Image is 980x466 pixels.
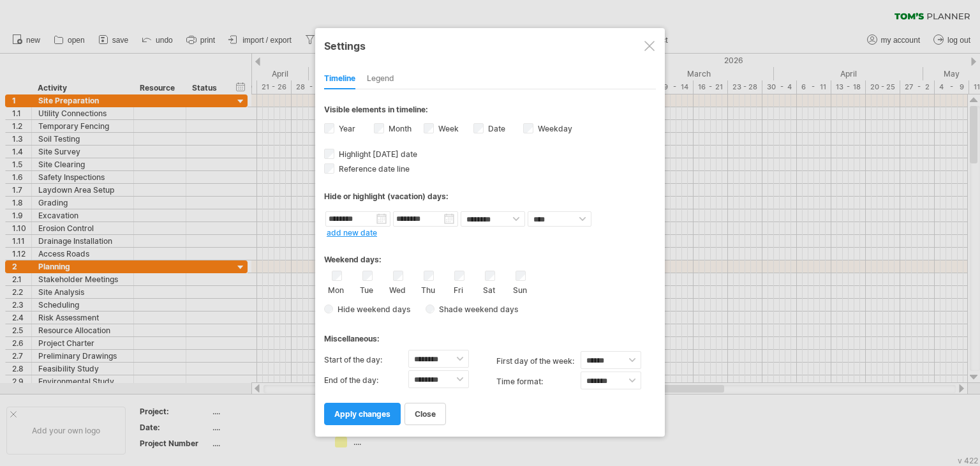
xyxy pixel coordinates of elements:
[389,283,405,295] label: Wed
[535,124,572,133] label: Weekday
[450,283,466,295] label: Fri
[324,322,656,347] div: Miscellaneous:
[486,124,505,133] label: Date
[336,124,355,133] label: Year
[405,403,446,425] a: close
[336,164,410,174] span: Reference date line
[324,243,656,267] div: Weekend days:
[481,283,497,295] label: Sat
[434,304,518,314] span: Shade weekend days
[324,350,408,370] label: Start of the day:
[327,228,377,237] a: add new date
[324,34,656,57] div: Settings
[324,105,656,118] div: Visible elements in timeline:
[359,283,375,295] label: Tue
[324,403,401,425] a: apply changes
[367,69,394,89] div: Legend
[496,351,581,372] label: first day of the week:
[415,409,436,419] span: close
[496,372,581,392] label: Time format:
[512,283,528,295] label: Sun
[436,124,459,133] label: Week
[333,304,410,314] span: Hide weekend days
[328,283,344,295] label: Mon
[324,370,408,391] label: End of the day:
[324,69,355,89] div: Timeline
[336,149,417,159] span: Highlight [DATE] date
[386,124,412,133] label: Month
[334,409,390,419] span: apply changes
[420,283,436,295] label: Thu
[324,192,656,201] div: Hide or highlight (vacation) days:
